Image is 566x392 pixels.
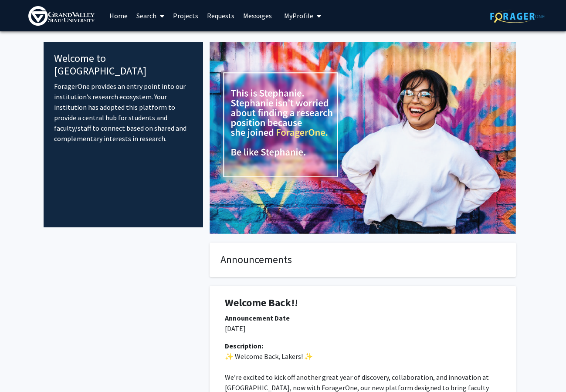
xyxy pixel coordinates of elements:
img: Grand Valley State University Logo [28,6,95,26]
h1: Welcome Back!! [225,297,501,309]
a: Projects [169,0,203,31]
a: Home [105,0,132,31]
img: Cover Image [210,42,516,234]
p: [DATE] [225,323,501,334]
iframe: Chat [7,353,37,385]
a: Messages [239,0,276,31]
h4: Announcements [220,253,505,266]
a: Requests [203,0,239,31]
h4: Welcome to [GEOGRAPHIC_DATA] [54,52,193,78]
img: ForagerOne Logo [490,10,545,23]
p: ✨ Welcome Back, Lakers! ✨ [225,351,501,362]
p: ForagerOne provides an entry point into our institution’s research ecosystem. Your institution ha... [54,81,193,144]
a: Search [132,0,169,31]
div: Announcement Date [225,313,501,323]
div: Description: [225,341,501,351]
span: My Profile [284,11,313,20]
